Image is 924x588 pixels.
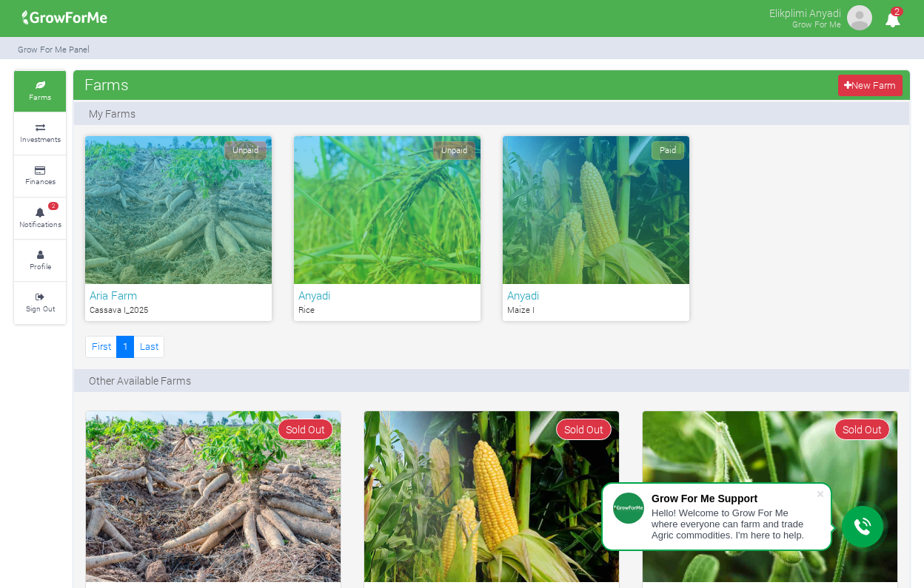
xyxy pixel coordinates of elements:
[25,176,56,186] small: Finances
[278,419,333,440] span: Sold Out
[14,71,66,112] a: Farms
[556,419,612,440] span: Sold Out
[85,336,164,357] nav: Page Navigation
[891,7,903,16] span: 2
[89,106,135,121] p: My Farms
[19,219,61,229] small: Notifications
[85,336,117,357] a: First
[652,507,816,541] div: Hello! Welcome to Grow For Me where everyone can farm and trade Agric commodities. I'm here to help.
[294,136,481,321] a: Unpaid Anyadi Rice
[834,419,890,440] span: Sold Out
[29,92,51,102] small: Farms
[20,134,61,144] small: Investments
[48,202,58,211] span: 2
[652,493,816,504] div: Grow For Me Support
[90,288,267,302] h6: Aria Farm
[838,75,903,96] a: New Farm
[14,198,66,239] a: 2 Notifications
[86,411,341,582] img: growforme image
[116,336,134,357] a: 1
[14,156,66,197] a: Finances
[18,44,90,55] small: Grow For Me Panel
[90,304,267,317] p: Cassava I_2025
[507,304,685,317] p: Maize I
[17,3,113,33] img: growforme image
[792,18,841,30] small: Grow For Me
[878,14,907,28] a: 2
[30,261,51,271] small: Profile
[652,141,684,160] span: Paid
[643,411,897,582] img: growforme image
[507,288,685,302] h6: Anyadi
[89,373,191,388] p: Other Available Farms
[845,3,874,33] img: growforme image
[433,141,475,160] span: Unpaid
[133,336,164,357] a: Last
[81,70,133,99] span: Farms
[26,303,55,314] small: Sign Out
[298,288,476,302] h6: Anyadi
[769,3,841,21] p: Elikplimi Anyadi
[224,141,267,160] span: Unpaid
[85,136,272,321] a: Unpaid Aria Farm Cassava I_2025
[503,136,689,321] a: Paid Anyadi Maize I
[364,411,619,582] img: growforme image
[298,304,476,317] p: Rice
[878,3,907,36] i: Notifications
[14,240,66,281] a: Profile
[14,113,66,154] a: Investments
[14,283,66,323] a: Sign Out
